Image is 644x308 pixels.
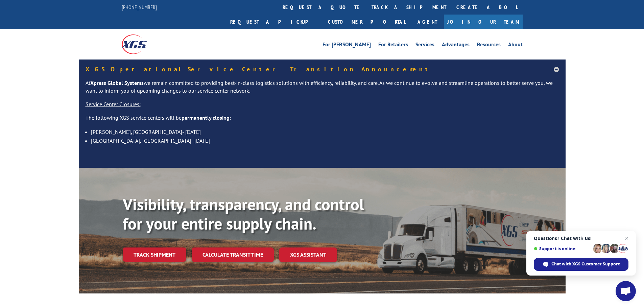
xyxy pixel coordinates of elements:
li: [GEOGRAPHIC_DATA], [GEOGRAPHIC_DATA]- [DATE] [91,136,559,145]
span: Questions? Chat with us! [534,236,628,241]
b: Visibility, transparency, and control for your entire supply chain. [123,194,364,234]
a: Calculate transit time [192,247,274,262]
li: [PERSON_NAME], [GEOGRAPHIC_DATA]- [DATE] [91,127,559,136]
span: Chat with XGS Customer Support [534,258,628,271]
strong: Xpress Global Systems [90,79,144,86]
a: Request a pickup [225,15,323,29]
a: For Retailers [378,42,408,49]
a: Customer Portal [323,15,411,29]
h5: XGS Operational Service Center Transition Announcement [86,66,559,72]
a: For [PERSON_NAME] [323,42,371,49]
a: Resources [477,42,501,49]
a: Track shipment [123,247,186,262]
span: Chat with XGS Customer Support [551,261,620,267]
a: XGS ASSISTANT [279,247,337,262]
p: The following XGS service centers will be : [86,114,559,127]
a: [PHONE_NUMBER] [122,4,157,10]
a: Advantages [442,42,470,49]
u: Service Center Closures: [86,101,141,108]
a: Join Our Team [444,15,523,29]
p: At we remain committed to providing best-in-class logistics solutions with efficiency, reliabilit... [86,79,559,101]
a: Open chat [616,281,636,301]
strong: permanently closing [182,114,230,121]
span: Support is online [534,246,591,251]
a: Agent [411,15,444,29]
a: About [508,42,523,49]
a: Services [415,42,434,49]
